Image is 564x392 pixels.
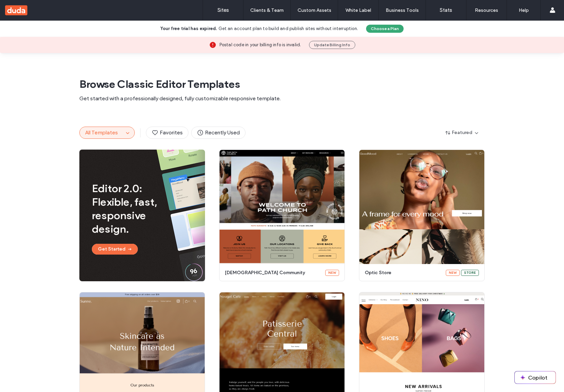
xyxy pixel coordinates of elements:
label: Business Tools [386,7,419,13]
span: Recently Used [197,129,240,136]
span: optic store [365,269,442,276]
label: Sites [217,7,229,13]
div: New [446,270,460,276]
label: Stats [440,7,452,13]
span: Favorites [152,129,183,136]
span: [DEMOGRAPHIC_DATA] community [225,269,321,276]
label: Resources [475,7,498,13]
button: Update Billing Info [309,41,355,49]
div: Store [461,270,479,276]
label: White Label [345,7,371,13]
label: Custom Assets [298,7,331,13]
label: Clients & Team [250,7,284,13]
button: Copilot [515,371,556,384]
button: Choose a Plan [366,25,404,33]
button: Favorites [146,127,188,139]
span: Postal code in your billing info is invalid. [220,42,301,48]
b: Your free trial has expired. [160,26,217,31]
label: Help [519,7,529,13]
div: New [325,270,339,276]
span: Editor 2.0: Flexible, fast, responsive design. [92,182,175,236]
span: Browse Classic Editor Templates [79,77,485,91]
span: All Templates [85,129,118,136]
button: All Templates [80,127,124,138]
span: Get an account plan to build and publish sites without interruption. [219,26,358,31]
button: Recently Used [191,127,246,139]
button: Featured [440,127,485,138]
button: Get Started [92,244,138,255]
span: Get started with a professionally designed, fully customizable responsive template. [79,95,485,102]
